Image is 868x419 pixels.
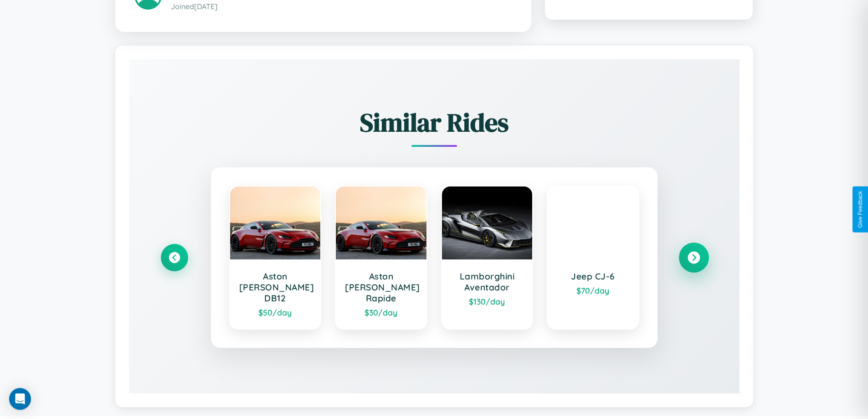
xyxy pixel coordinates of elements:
[345,271,417,304] h3: Aston [PERSON_NAME] Rapide
[547,186,639,330] a: Jeep CJ-6$70/day
[557,285,629,295] div: $ 70 /day
[345,307,417,317] div: $ 30 /day
[229,186,322,330] a: Aston [PERSON_NAME] DB12$50/day
[239,271,312,304] h3: Aston [PERSON_NAME] DB12
[441,186,534,330] a: Lamborghini Aventador$130/day
[161,105,708,140] h2: Similar Rides
[335,186,427,330] a: Aston [PERSON_NAME] Rapide$30/day
[451,271,524,293] h3: Lamborghini Aventador
[9,388,31,410] div: Open Intercom Messenger
[557,271,629,282] h3: Jeep CJ-6
[857,191,863,228] div: Give Feedback
[239,307,312,317] div: $ 50 /day
[451,296,524,306] div: $ 130 /day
